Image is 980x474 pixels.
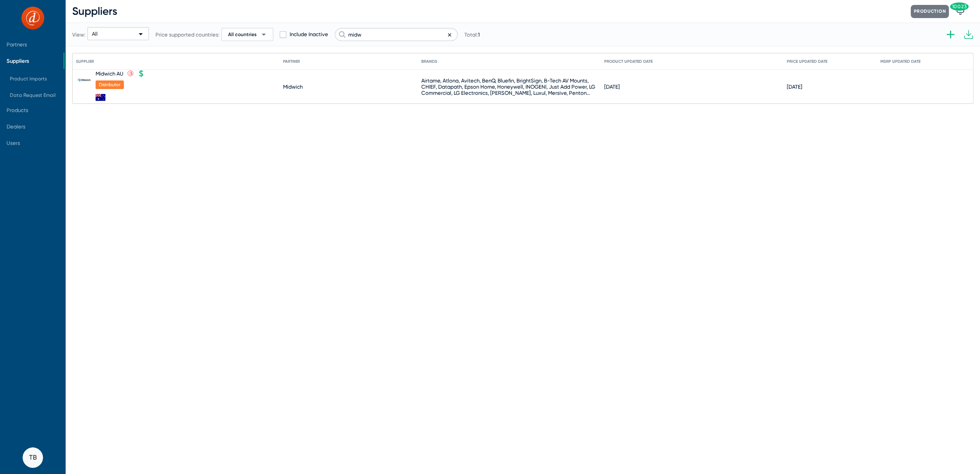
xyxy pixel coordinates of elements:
[23,447,43,468] button: TB
[787,59,835,64] div: Price Updated Date
[76,59,94,64] div: Supplier
[10,76,47,82] span: Product Imports
[76,77,92,83] img: Midwich%20AU_638918424536639495.png
[259,30,269,39] span: arrow_drop_down
[7,41,27,48] span: Partners
[283,59,300,64] div: Partner
[880,59,921,64] div: MSRP Updated Date
[222,28,273,41] button: All countriesarrow_drop_down
[7,140,20,146] span: Users
[76,59,101,64] div: Supplier
[96,80,124,89] span: Distributor
[604,59,660,64] div: Product Updated Date
[880,59,928,64] div: MSRP Updated Date
[604,84,619,90] div: [DATE]
[421,78,600,96] div: Airtame, Atlona, Avitech, BenQ, Bluefin, BrightSign, B-Tech AV Mounts, CHIEF, Datapath, Epson Hom...
[421,53,604,70] mat-header-cell: Brands
[283,84,303,90] div: Midwich
[464,32,480,38] span: Total:
[228,31,257,38] span: All countries
[92,31,98,37] span: All
[478,32,480,38] span: 1
[72,5,117,18] span: Suppliers
[7,58,29,64] span: Suppliers
[155,32,219,38] span: Price supported countries:
[96,71,123,77] div: Midwich AU
[283,59,307,64] div: Partner
[787,84,802,90] div: [DATE]
[10,92,56,98] span: Data Request Email
[604,59,652,64] div: Product Updated Date
[335,28,458,41] input: Search suppliers
[7,107,28,113] span: Products
[290,30,328,39] span: Include Inactive
[72,32,85,38] span: View:
[787,59,827,64] div: Price Updated Date
[950,2,969,11] span: 10023
[7,124,25,130] span: Dealers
